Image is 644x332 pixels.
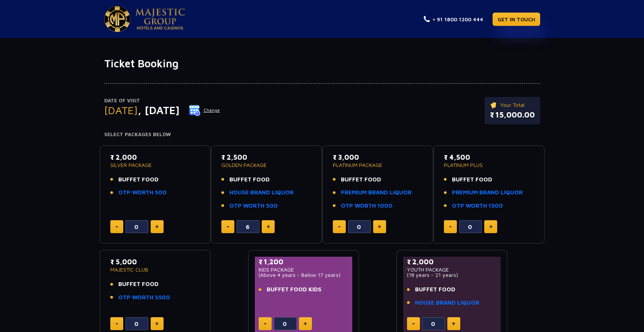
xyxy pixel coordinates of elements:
[424,15,483,23] a: + 91 1800 1200 444
[138,104,180,116] span: , [DATE]
[155,225,159,229] img: plus
[229,188,294,197] a: HOUSE BRAND LIQUOR
[104,132,540,138] h4: Select Packages Below
[110,267,200,272] p: MAJESTIC CLUB
[155,322,159,326] img: plus
[304,322,307,326] img: plus
[452,202,503,210] a: OTP WORTH 1500
[227,226,229,227] img: minus
[490,101,498,109] img: ticket
[104,104,138,116] span: [DATE]
[444,162,534,168] p: PLATINUM PLUS
[493,13,540,26] a: GET IN TOUCH
[412,323,415,324] img: minus
[378,225,381,229] img: plus
[452,322,455,326] img: plus
[267,225,270,229] img: plus
[110,257,200,267] p: ₹ 5,000
[104,97,220,105] p: Date of Visit
[415,299,479,307] a: HOUSE BRAND LIQUOR
[259,272,349,278] p: (Above 4 years - Below 17 years)
[415,285,455,294] span: BUFFET FOOD
[221,162,312,168] p: GOLDEN PACKAGE
[221,152,312,162] p: ₹ 2,500
[229,175,270,184] span: BUFFET FOOD
[110,162,200,168] p: SILVER PACKAGE
[489,225,493,229] img: plus
[118,293,170,302] a: OTP WORTH 5500
[452,188,523,197] a: PREMIUM BRAND LIQUOR
[341,202,393,210] a: OTP WORTH 1000
[104,6,130,32] img: Majestic Pride
[407,257,497,267] p: ₹ 2,000
[341,188,412,197] a: PREMIUM BRAND LIQUOR
[189,104,220,116] button: Change
[407,272,497,278] p: (18 years - 21 years)
[444,152,534,162] p: ₹ 4,500
[407,267,497,272] p: YOUTH PACKAGE
[452,175,492,184] span: BUFFET FOOD
[490,109,535,121] p: ₹ 15,000.00
[449,226,452,227] img: minus
[135,8,185,30] img: Majestic Pride
[110,152,200,162] p: ₹ 2,000
[118,280,159,289] span: BUFFET FOOD
[116,323,118,324] img: minus
[264,323,266,324] img: minus
[118,175,159,184] span: BUFFET FOOD
[338,226,340,227] img: minus
[259,257,349,267] p: ₹ 1,200
[267,285,321,294] span: BUFFET FOOD KIDS
[104,57,540,70] h1: Ticket Booking
[490,101,535,109] p: Your Total
[341,175,381,184] span: BUFFET FOOD
[333,162,423,168] p: PLATINUM PACKAGE
[118,188,167,197] a: OTP WORTH 500
[116,226,118,227] img: minus
[259,267,349,272] p: KIDS PACKAGE
[229,202,278,210] a: OTP WORTH 500
[333,152,423,162] p: ₹ 3,000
